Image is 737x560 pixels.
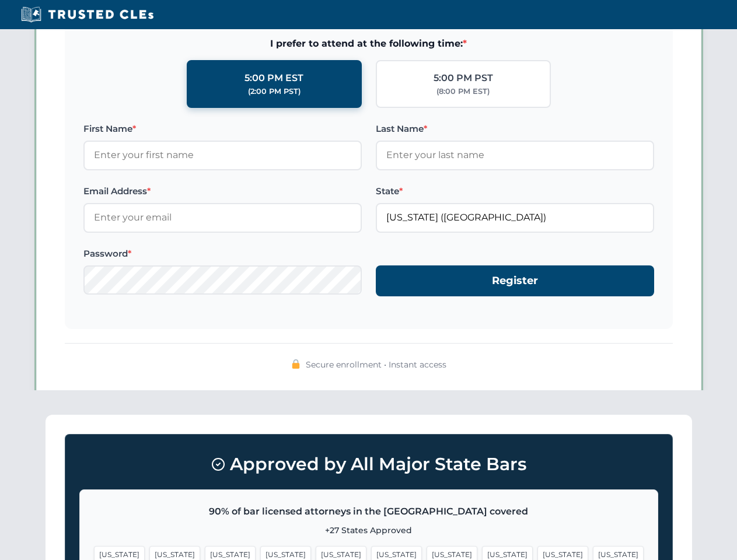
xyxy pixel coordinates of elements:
[18,6,157,23] img: Trusted CLEs
[83,247,362,261] label: Password
[83,122,362,136] label: First Name
[94,504,644,519] p: 90% of bar licensed attorneys in the [GEOGRAPHIC_DATA] covered
[83,36,654,51] span: I prefer to attend at the following time:
[376,122,654,136] label: Last Name
[83,141,362,170] input: Enter your first name
[291,359,301,369] img: 🔒
[376,141,654,170] input: Enter your last name
[94,524,644,537] p: +27 States Approved
[248,86,301,97] div: (2:00 PM PST)
[244,71,303,86] div: 5:00 PM EST
[376,265,654,296] button: Register
[434,71,493,86] div: 5:00 PM PST
[436,86,490,97] div: (8:00 PM EST)
[376,203,654,232] input: Florida (FL)
[376,184,654,198] label: State
[79,449,658,480] h3: Approved by All Major State Bars
[83,184,362,198] label: Email Address
[306,358,446,371] span: Secure enrollment • Instant access
[83,203,362,232] input: Enter your email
